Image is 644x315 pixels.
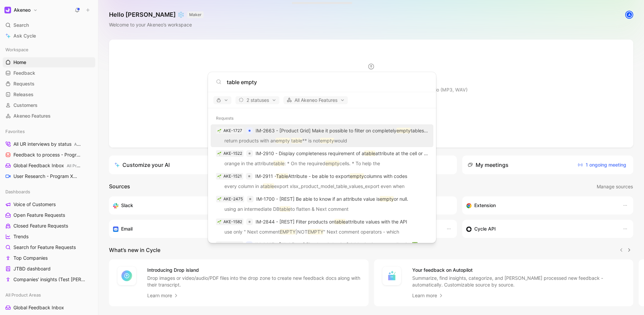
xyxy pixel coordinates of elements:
img: 🌱 [217,174,221,178]
p: return products with an ** is not would [213,137,431,147]
input: Type a command or search anything [227,78,428,86]
div: AKE-1582 [223,218,242,225]
mark: table [291,138,302,143]
a: 🌱AKE-1521IM-2911 -TableAttribute - be able to exportemptycolumns with codesevery column in atable... [211,170,433,193]
mark: table [334,219,345,225]
mark: table [263,183,274,189]
img: 🌱 [217,197,221,201]
mark: empty [380,196,394,202]
mark: empty [396,128,411,133]
a: 🌱AKE-2475IM-1700 - [REST] Be able to know if an attribute value isemptyor null.using an intermedi... [211,193,433,215]
mark: table [273,161,284,166]
a: 🌱AKE-1011IM-3467 - [Workflows] [Product Selection] Add criteria: asset collection✅, asset family🏗... [211,238,433,261]
p: IM-2663 - [Product Grid] Make it possible to filter on completely tables (no added rows) [256,127,428,135]
span: 2 statuses [238,96,276,104]
img: 🌱 [217,129,221,133]
mark: empty [276,138,290,143]
mark: empty [350,173,364,179]
mark: EMPTY [280,229,296,235]
p: IM-1700 - [REST] Be able to know if an attribute value is or null. [256,195,408,203]
a: 🌱AKE-1522IM-2910 - Display completeness requirement of atableattribute at the cell or column and ... [211,147,433,170]
button: All Akeneo Features [283,96,348,104]
p: IM-2911 - Attribute - be able to export columns with codes [255,172,407,180]
a: 🌱AKE-1727IM-2663 - [Product Grid] Make it possible to filter on completelyemptytables (no added r... [211,124,433,147]
p: use only " Next comment |NOT " Next comment operators - which [213,228,431,238]
img: 🌱 [217,243,221,247]
p: using an intermediate DB to flatten & Next comment [213,205,431,215]
p: orange in the attribute : * On the required cells. * To help the [213,160,431,170]
p: every column in a export xlsx_product_model_table_values_export even when [213,182,431,192]
div: AKE-1522 [223,150,242,157]
mark: table [279,206,290,212]
mark: table [364,150,375,156]
mark: empty [320,138,334,143]
div: AKE-1521 [223,173,242,180]
img: 🌱 [217,220,221,224]
div: AKE-1727 [223,127,242,134]
div: AKE-2475 [223,196,243,202]
div: Requests [208,112,436,124]
div: AKE-1011 [223,241,242,248]
p: IM-2910 - Display completeness requirement of a attribute at the cell or column and row level [256,149,428,157]
button: 2 statuses [235,96,279,104]
mark: empty [325,161,339,166]
a: 🌱AKE-1582IM-2844 - [REST] Filter products ontableattribute values with the APIuse only " Next com... [211,215,433,238]
span: All Akeneo Features [286,96,345,104]
p: IM-3467 - [Workflows] [Product Selection] Add criteria: asset collection✅, asset family🏗️, ref en... [255,241,428,249]
img: 🌱 [217,151,221,155]
mark: Table [276,173,288,179]
p: IM-2844 - [REST] Filter products on attribute values with the API [256,218,407,226]
mark: EMPTY [308,229,323,235]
